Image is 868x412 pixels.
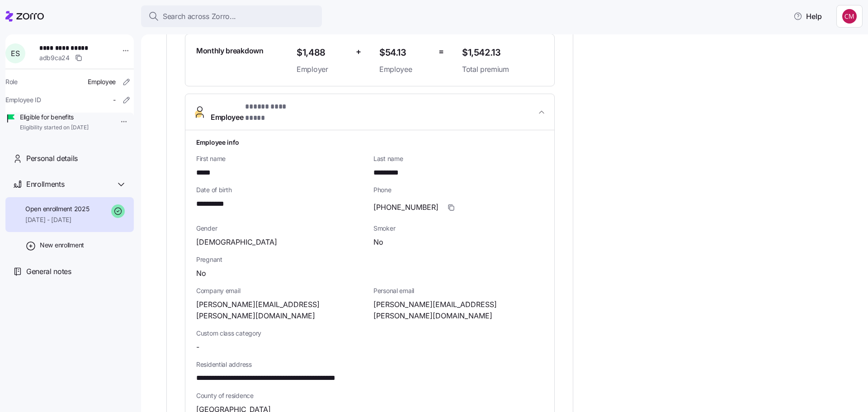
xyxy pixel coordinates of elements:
span: Enrollments [26,179,64,190]
h1: Employee info [196,137,543,147]
span: Eligible for benefits [20,113,89,122]
span: Search across Zorro... [163,11,236,22]
span: = [439,45,444,58]
span: County of residence [196,391,543,400]
span: General notes [26,266,71,277]
span: New enrollment [40,241,84,250]
span: $54.13 [379,45,431,60]
span: Role [5,77,18,86]
button: Search across Zorro... [141,5,322,27]
span: Personal email [373,286,543,295]
button: Help [786,7,829,25]
span: Monthly breakdown [196,45,264,57]
span: - [113,95,116,104]
span: Employer [297,64,349,75]
span: $1,542.13 [462,45,543,60]
span: $1,488 [297,45,349,60]
span: Total premium [462,64,543,75]
span: [DEMOGRAPHIC_DATA] [196,237,277,248]
span: Open enrollment 2025 [25,204,89,213]
span: + [356,45,361,58]
span: E S [11,50,19,57]
span: Smoker [373,224,543,233]
span: [DATE] - [DATE] [25,215,89,224]
span: Employee ID [5,95,41,104]
span: Employee [379,64,431,75]
span: Employee [88,77,116,86]
span: adb9ca24 [39,53,70,62]
span: [PHONE_NUMBER] [373,202,439,213]
span: Eligibility started on [DATE] [20,124,89,132]
span: Help [793,11,822,22]
span: Date of birth [196,185,366,194]
span: - [196,341,199,353]
span: [PERSON_NAME][EMAIL_ADDRESS][PERSON_NAME][DOMAIN_NAME] [373,299,543,322]
span: Custom class category [196,329,366,338]
span: Last name [373,154,543,163]
span: First name [196,154,366,163]
span: Gender [196,224,366,233]
span: Personal details [26,153,78,164]
span: [PERSON_NAME][EMAIL_ADDRESS][PERSON_NAME][DOMAIN_NAME] [196,299,366,322]
span: Company email [196,286,366,295]
span: Pregnant [196,255,543,264]
span: No [196,268,206,279]
span: Residential address [196,360,543,369]
img: c76f7742dad050c3772ef460a101715e [842,9,857,24]
span: Phone [373,185,543,194]
span: Employee [211,101,302,123]
span: No [373,237,383,248]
